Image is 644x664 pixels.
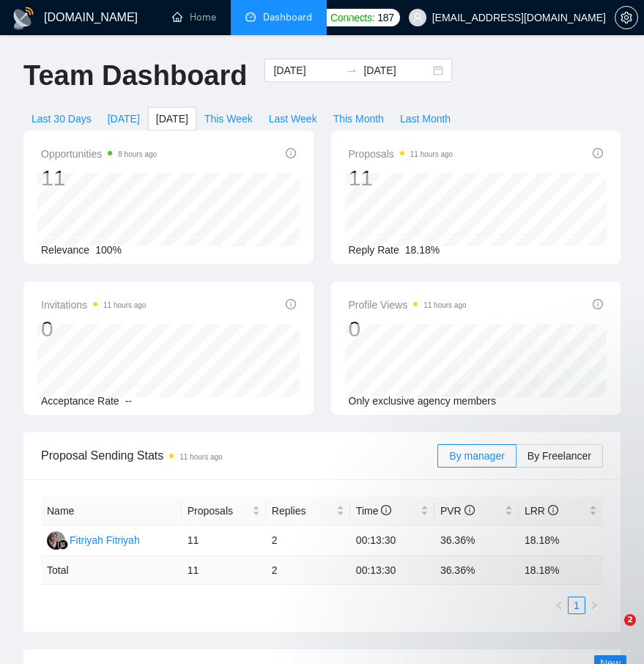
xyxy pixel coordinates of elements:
span: Opportunities [41,145,157,163]
img: FF [47,531,65,550]
div: Fitriyah Fitriyah [70,532,140,548]
th: Replies [266,497,350,525]
td: 2 [266,525,350,556]
a: homeHome [172,11,216,23]
td: Total [41,556,182,585]
time: 11 hours ago [103,301,146,309]
span: LRR [525,505,558,517]
span: Last Month [400,111,451,127]
span: 2 [624,614,636,626]
time: 11 hours ago [423,301,466,309]
span: Replies [272,503,333,519]
span: By manager [449,450,504,462]
span: By Freelancer [528,450,591,462]
span: Acceptance Rate [41,395,119,407]
td: 2 [266,556,350,585]
span: [DATE] [108,111,140,127]
span: info-circle [593,148,603,158]
span: info-circle [465,505,475,515]
div: 11 [349,164,454,192]
span: 187 [377,10,393,26]
span: Relevance [41,244,89,256]
span: info-circle [593,299,603,309]
span: info-circle [286,148,296,158]
span: user [412,12,423,23]
span: Time [356,505,391,517]
time: 11 hours ago [410,150,453,158]
span: swap-right [346,64,358,76]
span: info-circle [381,505,391,515]
a: FFFitriyah Fitriyah [47,534,140,545]
img: gigradar-bm.png [58,539,68,550]
td: 00:13:30 [350,556,434,585]
span: Proposal Sending Stats [41,446,437,465]
button: Last Week [261,107,325,130]
td: 00:13:30 [350,525,434,556]
input: End date [363,62,430,78]
time: 8 hours ago [118,150,157,158]
span: -- [125,395,132,407]
time: 11 hours ago [179,453,222,461]
span: PVR [440,505,475,517]
span: dashboard [245,12,256,22]
span: Last Week [269,111,317,127]
div: 0 [41,315,146,343]
span: This Week [204,111,253,127]
input: Start date [273,62,340,78]
h1: Team Dashboard [23,59,247,93]
button: setting [615,6,638,29]
span: Proposals [349,145,454,163]
button: This Month [325,107,392,130]
span: info-circle [548,505,558,515]
button: [DATE] [100,107,148,130]
span: Invitations [41,296,146,314]
td: 11 [182,525,266,556]
button: [DATE] [148,107,196,130]
span: Reply Rate [349,244,399,256]
span: Only exclusive agency members [349,395,497,407]
div: 0 [349,315,467,343]
span: 100% [95,244,122,256]
span: [DATE] [156,111,188,127]
span: info-circle [286,299,296,309]
button: This Week [196,107,261,130]
span: Profile Views [349,296,467,314]
button: Last 30 Days [23,107,100,130]
th: Name [41,497,182,525]
span: 18.18% [405,244,440,256]
span: to [346,64,358,76]
iframe: Intercom live chat [594,614,629,649]
span: Dashboard [263,11,312,23]
span: Proposals [188,503,249,519]
div: 11 [41,164,157,192]
td: 11 [182,556,266,585]
span: Last 30 Days [32,111,92,127]
button: Last Month [392,107,459,130]
img: logo [12,7,35,30]
th: Proposals [182,497,266,525]
span: This Month [333,111,384,127]
a: setting [615,12,638,23]
span: ellipsis [341,12,352,22]
span: setting [615,12,637,23]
